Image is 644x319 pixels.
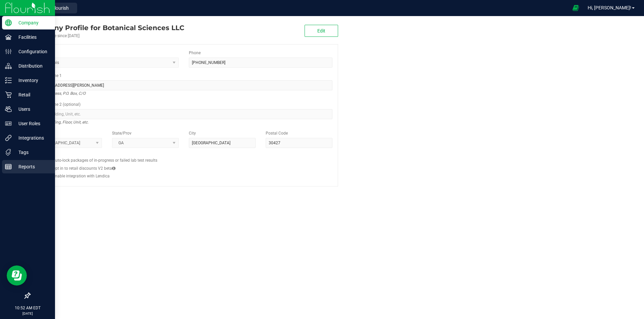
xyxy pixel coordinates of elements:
inline-svg: Tags [5,149,12,156]
input: Suite, Building, Unit, etc. [35,109,332,119]
inline-svg: Inventory [5,77,12,84]
label: Postal Code [266,130,288,136]
inline-svg: Configuration [5,48,12,55]
inline-svg: Company [5,19,12,26]
p: 10:52 AM EDT [3,305,52,311]
p: Reports [12,163,52,171]
inline-svg: Reports [5,163,12,170]
span: Hi, [PERSON_NAME]! [588,5,631,10]
p: Company [12,19,52,27]
p: Integrations [12,134,52,142]
div: Account active since [DATE] [30,33,184,39]
input: Address [35,80,332,90]
span: Open Ecommerce Menu [568,1,583,14]
input: Postal Code [266,138,332,148]
p: Users [12,105,52,113]
p: Inventory [12,76,52,84]
inline-svg: Facilities [5,34,12,41]
h2: Configs [35,153,332,157]
label: Opt in to retail discounts V2 beta [53,165,115,171]
label: Auto-lock packages of in-progress or failed lab test results [53,157,157,163]
p: Retail [12,91,52,99]
button: Edit [305,25,338,37]
i: Suite, Building, Floor, Unit, etc. [35,118,89,126]
div: Botanical Sciences LLC [30,23,184,33]
p: User Roles [12,119,52,128]
input: (123) 456-7890 [189,58,332,68]
label: City [189,130,196,136]
p: [DATE] [3,311,52,316]
p: Configuration [12,48,52,56]
p: Facilities [12,33,52,41]
p: Distribution [12,62,52,70]
i: Street address, P.O. Box, C/O [35,89,86,97]
p: Tags [12,148,52,156]
label: Phone [189,50,201,56]
inline-svg: Users [5,106,12,112]
inline-svg: User Roles [5,120,12,127]
iframe: Resource center [7,265,27,286]
input: City [189,138,256,148]
inline-svg: Distribution [5,63,12,69]
inline-svg: Integrations [5,135,12,141]
inline-svg: Retail [5,91,12,98]
label: Enable integration with Lendica [53,173,110,179]
span: Edit [317,28,325,33]
label: Address Line 2 (optional) [35,101,80,107]
label: State/Prov [112,130,131,136]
